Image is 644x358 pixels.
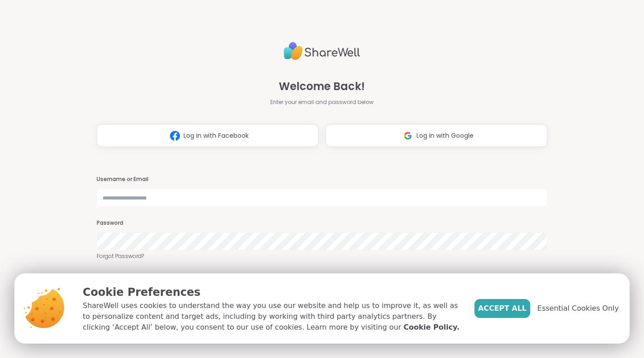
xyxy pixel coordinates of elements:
a: Cookie Policy. [403,322,459,333]
h3: Password [97,219,547,227]
span: Welcome Back! [279,78,365,95]
img: ShareWell Logo [284,38,360,64]
span: Log in with Facebook [183,131,249,140]
a: Forgot Password? [97,252,547,260]
button: Log in with Google [326,124,547,147]
span: Log in with Google [416,131,474,140]
span: Enter your email and password below [270,98,374,106]
span: Accept All [478,303,527,314]
h3: Username or Email [97,176,547,183]
img: ShareWell Logomark [399,127,416,144]
button: Accept All [474,299,530,318]
button: Log in with Facebook [97,124,318,147]
img: ShareWell Logomark [166,127,183,144]
p: Cookie Preferences [83,284,460,300]
p: ShareWell uses cookies to understand the way you use our website and help us to improve it, as we... [83,300,460,333]
span: Essential Cookies Only [537,303,619,314]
